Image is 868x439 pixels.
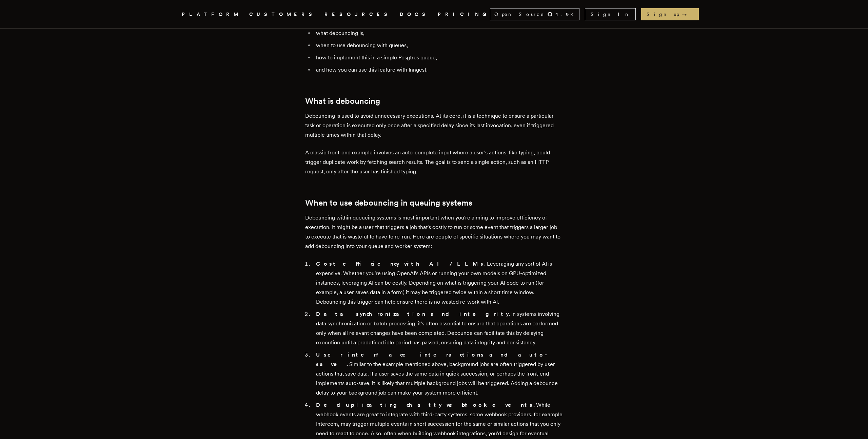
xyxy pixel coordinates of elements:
span: 4.9 K [555,11,578,18]
li: what debouncing is, [314,28,563,38]
h2: What is debouncing [305,96,563,106]
li: how to implement this in a simple Posgtres queue, [314,53,563,62]
a: DOCS [400,10,430,19]
strong: User interface interactions and auto-save. [316,351,551,367]
button: PLATFORM [182,10,241,19]
li: Leveraging any sort of AI is expensive. Whether you're using OpenAI's APIs or running your own mo... [314,259,563,307]
li: In systems involving data synchronization or batch processing, it's often essential to ensure tha... [314,309,563,347]
a: Sign up [641,8,699,20]
a: PRICING [438,10,490,19]
button: RESOURCES [324,10,392,19]
a: CUSTOMERS [249,10,316,19]
p: Debouncing within queueing systems is most important when you're aiming to improve efficiency of ... [305,213,563,251]
li: and how you can use this feature with Inngest. [314,65,563,75]
li: Similar to the example mentioned above, background jobs are often triggered by user actions that ... [314,350,563,398]
span: → [682,11,693,18]
li: when to use debouncing with queues, [314,41,563,50]
a: Sign In [585,8,636,20]
p: A classic front-end example involves an auto-complete input where a user's actions, like typing, ... [305,148,563,176]
h2: When to use debouncing in queuing systems [305,198,563,208]
strong: Data synchronization and integrity. [316,311,511,317]
strong: Cost efficiency with AI / LLMs. [316,261,487,267]
span: Open Source [494,11,545,18]
p: Debouncing is used to avoid unnecessary executions. At its core, it is a technique to ensure a pa... [305,111,563,140]
strong: Deduplicating chatty webhook events. [316,402,536,408]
